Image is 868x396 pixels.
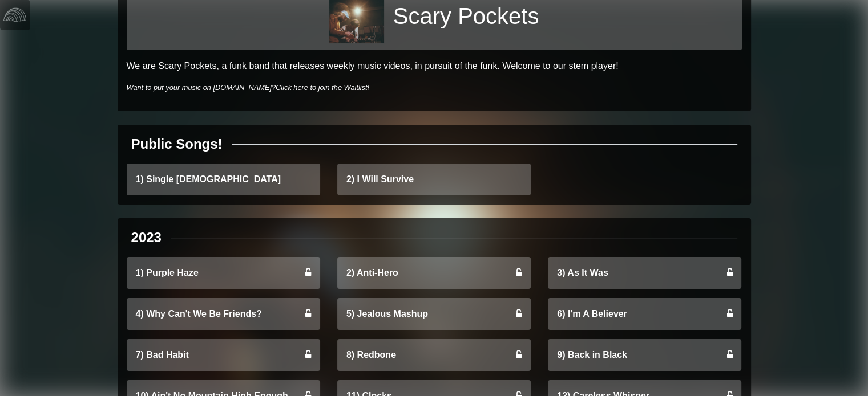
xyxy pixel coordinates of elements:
[337,339,531,371] a: 8) Redbone
[127,59,742,73] p: We are Scary Pockets, a funk band that releases weekly music videos, in pursuit of the funk. Welc...
[131,134,223,154] div: Public Songs!
[127,257,320,289] a: 1) Purple Haze
[548,339,741,371] a: 9) Back in Black
[127,164,320,195] a: 1) Single [DEMOGRAPHIC_DATA]
[393,2,539,30] h1: Scary Pockets
[337,164,531,195] a: 2) I Will Survive
[548,257,741,289] a: 3) As It Was
[337,298,531,330] a: 5) Jealous Mashup
[127,339,320,371] a: 7) Bad Habit
[337,257,531,289] a: 2) Anti-Hero
[276,83,369,92] a: Click here to join the Waitlist!
[127,83,370,92] i: Want to put your music on [DOMAIN_NAME]?
[3,3,26,26] img: logo-white-4c48a5e4bebecaebe01ca5a9d34031cfd3d4ef9ae749242e8c4bf12ef99f53e8.png
[131,227,162,248] div: 2023
[127,298,320,330] a: 4) Why Can't We Be Friends?
[548,298,741,330] a: 6) I'm A Believer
